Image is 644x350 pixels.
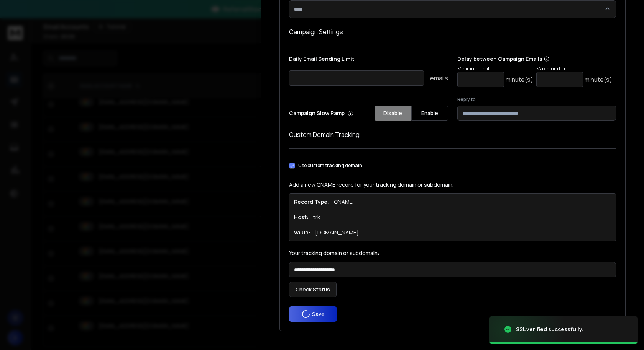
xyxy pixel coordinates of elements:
label: Your tracking domain or subdomain: [289,251,616,256]
label: Reply to [457,96,616,103]
h1: Value: [294,229,310,236]
h1: Custom Domain Tracking [289,130,616,139]
div: SSL verified successfully. [516,326,583,333]
p: Delay between Campaign Emails [457,55,612,63]
p: minute(s) [585,75,612,84]
p: Maximum Limit [536,66,612,72]
p: minute(s) [506,75,533,84]
button: Disable [375,106,411,121]
p: Add a new CNAME record for your tracking domain or subdomain. [289,181,616,189]
p: trk [313,213,320,221]
button: Enable [411,106,448,121]
p: Daily Email Sending Limit [289,55,448,66]
h1: Host: [294,213,309,221]
p: CNAME [334,198,353,206]
button: Save [289,306,337,322]
p: [DOMAIN_NAME] [315,229,359,236]
h1: Record Type: [294,198,329,206]
p: Minimum Limit [457,66,533,72]
h1: Campaign Settings [289,27,616,36]
button: Check Status [289,282,337,297]
p: emails [430,73,448,83]
label: Use custom tracking domain [298,163,362,169]
p: Campaign Slow Ramp [289,109,353,117]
